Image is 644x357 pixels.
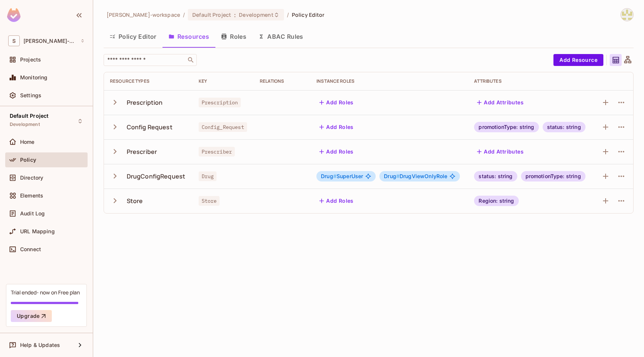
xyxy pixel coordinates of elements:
[10,121,40,127] span: Development
[20,228,55,234] span: URL Mapping
[316,97,357,108] button: Add Roles
[292,11,325,18] span: Policy Editor
[199,78,248,84] div: Key
[474,171,517,181] div: status: string
[316,195,357,207] button: Add Roles
[127,148,157,156] div: Prescriber
[20,211,45,217] span: Audit Log
[333,173,337,179] span: #
[127,123,173,131] div: Config Request
[8,35,20,46] span: S
[20,139,35,145] span: Home
[316,146,357,158] button: Add Roles
[20,342,60,348] span: Help & Updates
[11,310,52,322] button: Upgrade
[127,172,186,180] div: DrugConfigRequest
[192,11,231,18] span: Default Project
[260,78,304,84] div: Relations
[199,122,247,132] span: Config_Request
[474,196,518,206] div: Region: string
[199,196,220,206] span: Store
[127,98,163,107] div: Prescription
[553,54,603,66] button: Add Resource
[20,157,36,163] span: Policy
[316,121,357,133] button: Add Roles
[474,146,527,158] button: Add Attributes
[199,147,235,157] span: Prescriber
[11,289,80,296] div: Trial ended- now on Free plan
[474,78,587,84] div: Attributes
[20,75,48,80] span: Monitoring
[20,92,41,98] span: Settings
[396,173,400,179] span: #
[384,173,447,179] span: DrugViewOnlyRole
[183,11,185,18] li: /
[199,171,217,181] span: Drug
[321,173,363,179] span: SuperUser
[162,27,215,46] button: Resources
[199,98,241,107] span: Prescription
[287,11,289,18] li: /
[474,122,539,132] div: promotionType: string
[321,173,337,179] span: Drug
[110,78,187,84] div: Resource Types
[474,97,527,108] button: Add Attributes
[384,173,400,179] span: Drug
[20,175,43,181] span: Directory
[20,193,43,199] span: Elements
[521,171,585,181] div: promotionType: string
[252,27,309,46] button: ABAC Rules
[20,57,41,63] span: Projects
[215,27,252,46] button: Roles
[543,122,585,132] div: status: string
[621,9,633,21] img: Chawla, Shikhil
[23,38,76,44] span: Workspace: shikhil-workspace
[234,12,236,18] span: :
[10,113,48,119] span: Default Project
[316,78,462,84] div: Instance roles
[107,11,180,18] span: the active workspace
[104,27,162,46] button: Policy Editor
[127,197,143,205] div: Store
[20,246,41,252] span: Connect
[239,11,273,18] span: Development
[7,8,20,22] img: SReyMgAAAABJRU5ErkJggg==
